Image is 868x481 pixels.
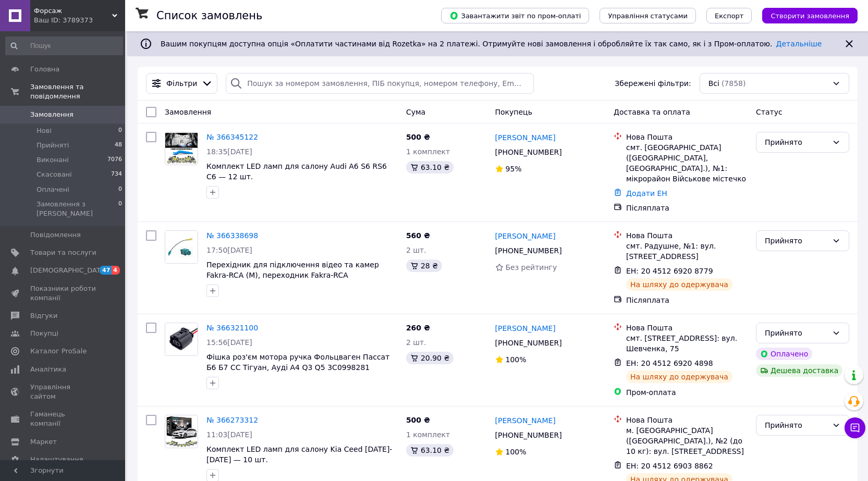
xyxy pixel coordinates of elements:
[206,147,252,156] span: 18:35[DATE]
[715,12,744,20] span: Експорт
[36,200,118,218] span: Замовлення з [PERSON_NAME]
[493,428,564,442] div: [PHONE_NUMBER]
[615,78,691,89] span: Збережені фільтри:
[406,231,430,240] span: 560 ₴
[206,133,258,141] a: № 366345122
[5,36,123,55] input: Пошук
[165,108,211,116] span: Замовлення
[165,133,198,165] img: Фото товару
[30,65,59,74] span: Головна
[111,170,122,179] span: 734
[30,410,96,428] span: Гаманець компанії
[506,355,527,364] span: 100%
[608,12,688,20] span: Управління статусами
[30,284,96,303] span: Показники роботи компанії
[100,266,112,275] span: 47
[406,444,454,457] div: 63.10 ₴
[626,267,713,275] span: ЕН: 20 4512 6920 8779
[156,9,262,22] h1: Список замовлень
[626,189,667,198] a: Додати ЕН
[30,329,58,338] span: Покупці
[626,462,713,470] span: ЕН: 20 4512 6903 8862
[36,155,69,165] span: Виконані
[762,8,858,23] button: Створити замовлення
[226,73,534,94] input: Пошук за номером замовлення, ПІБ покупця, номером телефону, Email, номером накладної
[752,11,858,19] a: Створити замовлення
[626,142,748,184] div: смт. [GEOGRAPHIC_DATA] ([GEOGRAPHIC_DATA], [GEOGRAPHIC_DATA].), №1: мікрорайон Військове містечко
[36,126,52,135] span: Нові
[765,235,828,246] div: Прийнято
[30,82,125,101] span: Замовлення та повідомлення
[165,132,198,165] a: Фото товару
[206,338,252,347] span: 15:56[DATE]
[756,348,812,360] div: Оплачено
[206,430,252,439] span: 11:03[DATE]
[614,108,690,116] span: Доставка та оплата
[406,352,454,364] div: 20.90 ₴
[495,108,532,116] span: Покупець
[493,145,564,159] div: [PHONE_NUMBER]
[495,323,556,334] a: [PERSON_NAME]
[626,333,748,354] div: смт. [STREET_ADDRESS]: вул. Шевченка, 75
[626,241,748,262] div: смт. Радушне, №1: вул. [STREET_ADDRESS]
[626,295,748,305] div: Післяплата
[165,230,198,264] a: Фото товару
[722,79,746,88] span: (7858)
[506,263,557,272] span: Без рейтингу
[756,364,842,377] div: Дешева доставка
[706,8,752,23] button: Експорт
[36,141,69,150] span: Прийняті
[765,327,828,339] div: Прийнято
[495,231,556,241] a: [PERSON_NAME]
[626,371,732,383] div: На шляху до одержувача
[107,155,122,165] span: 7076
[449,11,581,20] span: Завантажити звіт по пром-оплаті
[30,311,57,320] span: Відгуки
[506,165,522,173] span: 95%
[206,246,252,254] span: 17:50[DATE]
[626,415,748,425] div: Нова Пошта
[118,126,122,135] span: 0
[765,420,828,431] div: Прийнято
[165,323,198,356] a: Фото товару
[600,8,696,23] button: Управління статусами
[206,416,258,424] a: № 366273312
[30,455,83,464] span: Налаштування
[756,108,783,116] span: Статус
[406,416,430,424] span: 500 ₴
[845,417,865,438] button: Чат з покупцем
[626,387,748,398] div: Пром-оплата
[30,347,87,356] span: Каталог ProSale
[30,266,107,275] span: [DEMOGRAPHIC_DATA]
[441,8,589,23] button: Завантажити звіт по пром-оплаті
[206,353,389,372] span: Фішка роз'єм мотора ручка Фольцваген Пассат Б6 Б7 СС Тігуан, Ауді А4 Q3 Q5 3C0998281
[206,261,379,279] a: Перехідник для підключення відео та камер Fakra-RCA (M), переходник Fakra-RCA
[166,78,197,89] span: Фільтри
[30,365,66,374] span: Аналітика
[165,416,198,448] img: Фото товару
[206,162,387,181] a: Комплект LED ламп для салону Audi A6 S6 RS6 C6 — 12 шт.
[406,133,430,141] span: 500 ₴
[626,203,748,213] div: Післяплата
[708,78,719,89] span: Всі
[776,40,822,48] a: Детальніше
[206,324,258,332] a: № 366321100
[118,200,122,218] span: 0
[206,231,258,240] a: № 366338698
[495,132,556,143] a: [PERSON_NAME]
[36,170,72,179] span: Скасовані
[626,323,748,333] div: Нова Пошта
[206,445,392,464] span: Комплект LED ламп для салону Kia Ceed [DATE]-[DATE] — 10 шт.
[495,415,556,426] a: [PERSON_NAME]
[493,336,564,350] div: [PHONE_NUMBER]
[406,430,450,439] span: 1 комплект
[506,448,527,456] span: 100%
[30,383,96,401] span: Управління сайтом
[626,425,748,457] div: м. [GEOGRAPHIC_DATA] ([GEOGRAPHIC_DATA].), №2 (до 10 кг): вул. [STREET_ADDRESS]
[34,16,125,25] div: Ваш ID: 3789373
[626,230,748,241] div: Нова Пошта
[112,266,120,275] span: 4
[626,278,732,291] div: На шляху до одержувача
